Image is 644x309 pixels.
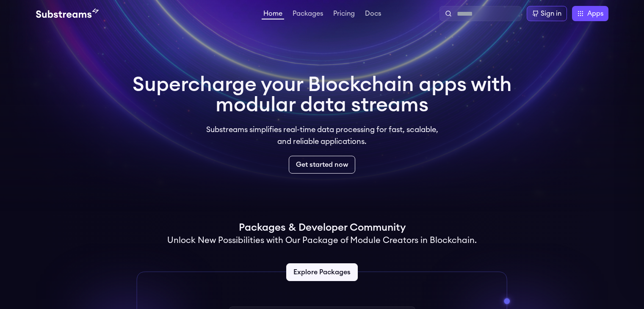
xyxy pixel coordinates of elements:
[289,156,355,174] a: Get started now
[167,235,477,246] h2: Unlock New Possibilities with Our Package of Module Creators in Blockchain.
[587,8,603,19] span: Apps
[200,124,444,147] p: Substreams simplifies real-time data processing for fast, scalable, and reliable applications.
[133,74,512,115] h1: Supercharge your Blockchain apps with modular data streams
[363,10,383,19] a: Docs
[291,10,325,19] a: Packages
[262,10,284,19] a: Home
[286,263,358,281] a: Explore Packages
[332,10,357,19] a: Pricing
[36,8,99,19] img: Substream's logo
[527,6,567,21] a: Sign in
[239,221,406,235] h1: Packages & Developer Community
[541,8,561,19] div: Sign in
